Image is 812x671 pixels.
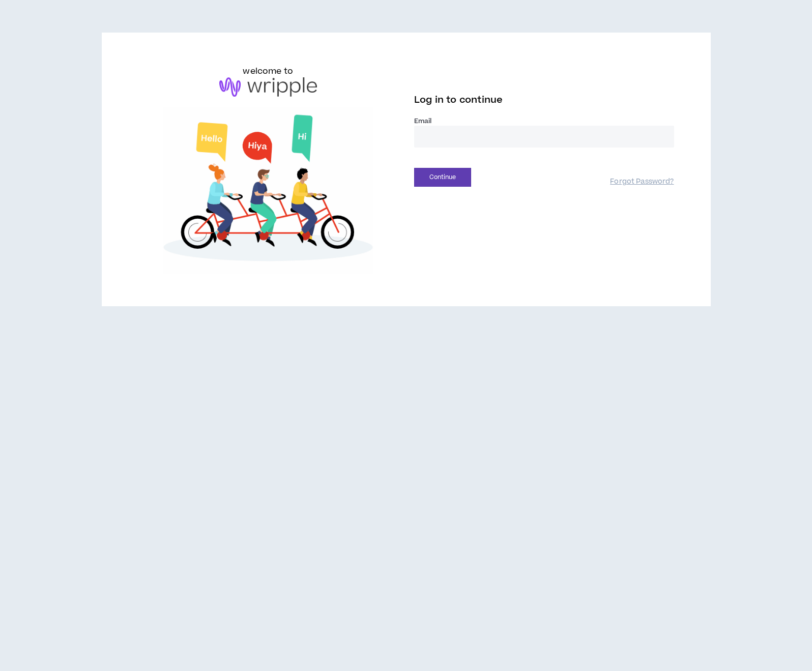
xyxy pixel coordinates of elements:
label: Email [414,116,674,126]
img: Welcome to Wripple [138,107,398,274]
a: Forgot Password? [610,177,674,187]
img: logo-brand.png [219,77,317,97]
span: Log in to continue [414,94,503,106]
h6: welcome to [243,65,293,77]
button: Continue [414,168,471,187]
